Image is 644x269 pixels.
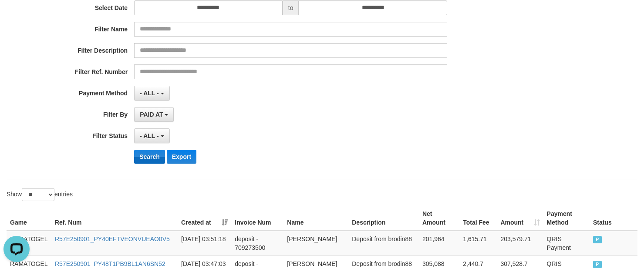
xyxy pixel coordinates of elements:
th: Amount: activate to sort column ascending [497,206,543,231]
label: Show entries [7,188,73,201]
button: Open LiveChat chat widget [3,3,30,30]
th: Created at: activate to sort column ascending [178,206,231,231]
th: Net Amount [419,206,459,231]
th: Game [7,206,51,231]
td: deposit - 709273500 [231,231,283,256]
th: Ref. Num [51,206,178,231]
button: - ALL - [134,86,169,101]
td: 201,964 [419,231,459,256]
th: Payment Method [543,206,590,231]
span: PAID [593,261,602,268]
td: RAMATOGEL [7,231,51,256]
button: - ALL - [134,128,169,143]
td: [PERSON_NAME] [283,231,348,256]
td: 1,615.71 [459,231,497,256]
td: QRIS Payment [543,231,590,256]
button: Search [134,150,165,164]
button: PAID AT [134,107,174,122]
th: Description [348,206,419,231]
span: PAID AT [140,111,163,118]
select: Showentries [22,188,54,201]
td: [DATE] 03:51:18 [178,231,231,256]
span: PAID [593,236,602,243]
td: Deposit from brodin88 [348,231,419,256]
th: Invoice Num [231,206,283,231]
span: - ALL - [140,90,159,97]
td: 203,579.71 [497,231,543,256]
span: - ALL - [140,132,159,139]
th: Name [283,206,348,231]
th: Total Fee [459,206,497,231]
span: to [283,0,299,15]
button: Export [167,150,196,164]
a: R57E250901_PY48T1PB9BL1AN6SN52 [55,260,165,267]
a: R57E250901_PY40EFTVEONVUEAO0V5 [55,235,170,242]
th: Status [590,206,637,231]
